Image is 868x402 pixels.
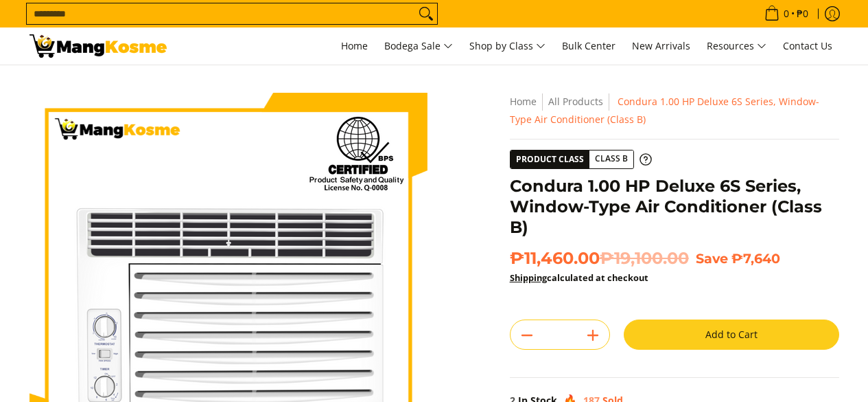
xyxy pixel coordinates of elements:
[510,95,819,126] span: Condura 1.00 HP Deluxe 6S Series, Window-Type Air Conditioner (Class B)
[707,38,766,55] span: Resources
[731,250,780,267] span: ₱7,640
[511,150,589,168] span: Product Class
[510,150,652,169] a: Product Class Class B
[600,248,689,269] del: ₱19,100.00
[377,27,460,65] a: Bodega Sale
[510,271,547,284] a: Shipping
[696,250,728,267] span: Save
[562,39,615,52] span: Bulk Center
[782,9,791,19] span: 0
[576,324,609,346] button: Add
[510,271,648,284] strong: calculated at checkout
[510,95,537,108] a: Home
[776,27,839,65] a: Contact Us
[334,27,375,65] a: Home
[510,176,839,238] h1: Condura 1.00 HP Deluxe 6S Series, Window-Type Air Conditioner (Class B)
[30,34,167,58] img: Condura Window-Type Aircon: 6S Series 1.00 HP - Class B l Mang Kosme
[462,27,552,65] a: Shop by Class
[415,3,437,24] button: Search
[510,93,839,129] nav: Breadcrumbs
[180,27,839,65] nav: Main Menu
[469,38,546,55] span: Shop by Class
[632,39,690,52] span: New Arrivals
[760,6,812,21] span: •
[589,150,633,168] span: Class B
[555,27,622,65] a: Bulk Center
[511,324,543,346] button: Subtract
[510,248,689,269] span: ₱11,460.00
[625,27,697,65] a: New Arrivals
[795,9,810,19] span: ₱0
[384,38,453,55] span: Bodega Sale
[624,320,839,350] button: Add to Cart
[341,39,368,52] span: Home
[548,95,603,108] a: All Products
[700,27,773,65] a: Resources
[783,39,832,52] span: Contact Us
